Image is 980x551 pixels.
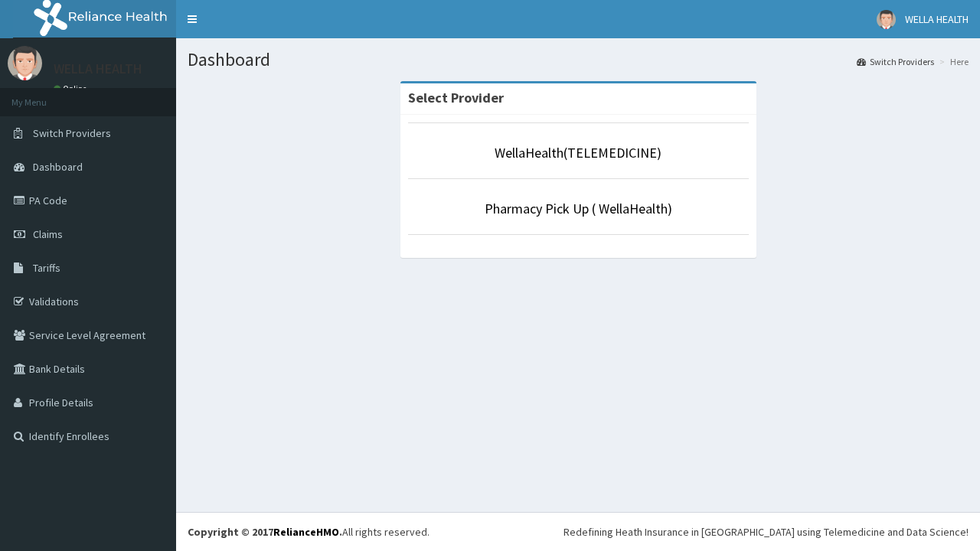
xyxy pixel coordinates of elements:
img: User Image [877,10,896,29]
a: Online [54,83,90,94]
span: Claims [33,227,63,241]
img: User Image [8,46,42,80]
span: Dashboard [33,160,83,174]
li: Here [936,55,969,68]
strong: Copyright © 2017 . [188,525,342,539]
strong: Select Provider [408,89,504,106]
a: Switch Providers [857,55,934,68]
span: Tariffs [33,261,60,275]
a: WellaHealth(TELEMEDICINE) [495,144,661,161]
span: Switch Providers [33,126,111,140]
footer: All rights reserved. [176,512,980,551]
div: Redefining Heath Insurance in [GEOGRAPHIC_DATA] using Telemedicine and Data Science! [563,524,969,540]
a: RelianceHMO [273,525,339,539]
span: WELLA HEALTH [905,12,969,26]
h1: Dashboard [188,50,969,70]
p: WELLA HEALTH [54,62,142,76]
a: Pharmacy Pick Up ( WellaHealth) [485,200,672,217]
